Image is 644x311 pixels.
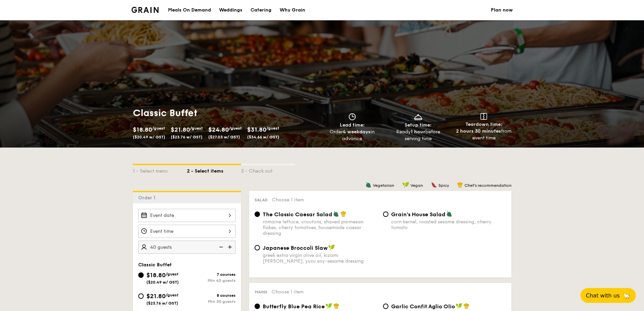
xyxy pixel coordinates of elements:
div: corn kernel, roasted sesame dressing, cherry tomato [391,219,506,230]
span: Garlic Confit Aglio Olio [391,303,455,310]
input: Grain's House Saladcorn kernel, roasted sesame dressing, cherry tomato [383,212,388,217]
span: /guest [190,126,203,131]
div: romaine lettuce, croutons, shaved parmesan flakes, cherry tomatoes, housemade caesar dressing [263,219,378,236]
span: Choose 1 item [272,197,304,203]
a: Logotype [132,7,159,13]
img: icon-vegan.f8ff3823.svg [402,182,409,188]
span: /guest [229,126,242,131]
img: icon-dish.430c3a2e.svg [413,113,423,120]
div: from event time [454,128,514,141]
img: icon-chef-hat.a58ddaea.svg [333,303,339,309]
div: Min 30 guests [187,299,236,304]
button: Chat with us🦙 [580,288,636,303]
span: $21.80 [146,292,166,300]
input: Event date [138,209,236,222]
span: $24.80 [208,126,229,133]
input: Garlic Confit Aglio Oliosuper garlicfied oil, slow baked cherry tomatoes, garden fresh thyme [383,304,388,309]
span: Butterfly Blue Pea Rice [263,303,325,310]
img: Grain [132,7,159,13]
input: Number of guests [138,241,236,254]
input: The Classic Caesar Saladromaine lettuce, croutons, shaved parmesan flakes, cherry tomatoes, house... [255,212,260,217]
img: icon-spicy.37a8142b.svg [431,182,437,188]
img: icon-vegetarian.fe4039eb.svg [333,211,339,217]
span: /guest [152,126,165,131]
img: icon-add.58712e84.svg [225,241,236,253]
span: ($20.49 w/ GST) [146,280,179,285]
div: Order in advance [322,129,383,142]
span: Lead time: [340,122,365,128]
div: greek extra virgin olive oil, kizami [PERSON_NAME], yuzu soy-sesame dressing [263,252,378,264]
img: icon-reduce.1d2dbef1.svg [215,241,225,253]
span: Order 1 [138,195,158,201]
img: icon-chef-hat.a58ddaea.svg [457,182,463,188]
img: icon-teardown.65201eee.svg [480,113,487,120]
input: $21.80/guest($23.76 w/ GST)8 coursesMin 30 guests [138,293,144,299]
span: $31.80 [247,126,266,133]
span: $18.80 [133,126,152,133]
span: Chat with us [586,292,620,299]
span: Spicy [438,183,449,188]
div: 3 - Check out [241,165,295,175]
input: $18.80/guest($20.49 w/ GST)7 coursesMin 40 guests [138,272,144,278]
span: /guest [166,293,178,297]
span: ($27.03 w/ GST) [208,135,240,139]
img: icon-chef-hat.a58ddaea.svg [340,211,347,217]
img: icon-clock.2db775ea.svg [347,113,357,120]
span: $21.80 [171,126,190,133]
span: Classic Buffet [138,262,172,268]
div: Ready before serving time [388,129,448,142]
img: icon-vegan.f8ff3823.svg [326,303,332,309]
span: Vegetarian [373,183,394,188]
strong: 1 hour [411,129,425,135]
span: Salad [255,198,268,202]
input: Event time [138,225,236,238]
span: Chef's recommendation [464,183,511,188]
img: icon-chef-hat.a58ddaea.svg [463,303,470,309]
input: Japanese Broccoli Slawgreek extra virgin olive oil, kizami [PERSON_NAME], yuzu soy-sesame dressing [255,245,260,250]
span: Setup time: [405,122,432,128]
span: ($34.66 w/ GST) [247,135,279,139]
div: Min 40 guests [187,278,236,283]
span: ($23.76 w/ GST) [171,135,202,139]
span: ($23.76 w/ GST) [146,301,178,306]
div: 1 - Select menu [133,165,187,175]
div: 7 courses [187,272,236,277]
span: Choose 1 item [271,289,304,295]
div: 2 - Select items [187,165,241,175]
img: icon-vegan.f8ff3823.svg [328,244,335,250]
strong: 2 hours 30 minutes [456,128,501,134]
img: icon-vegan.f8ff3823.svg [456,303,462,309]
input: Butterfly Blue Pea Riceshallots, coriander, supergarlicfied oil, blue pea flower [255,304,260,309]
span: 🦙 [622,292,630,299]
strong: 4 weekdays [343,129,371,135]
span: Grain's House Salad [391,211,446,218]
span: ($20.49 w/ GST) [133,135,165,139]
span: The Classic Caesar Salad [263,211,332,218]
img: icon-vegetarian.fe4039eb.svg [446,211,452,217]
div: 8 courses [187,293,236,298]
span: Vegan [410,183,423,188]
img: icon-vegetarian.fe4039eb.svg [365,182,372,188]
span: Japanese Broccoli Slaw [263,245,328,251]
span: /guest [166,272,178,276]
span: $18.80 [146,271,166,279]
span: Teardown time: [466,121,502,127]
h1: Classic Buffet [133,107,319,119]
span: Mains [255,290,267,294]
span: /guest [266,126,279,131]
